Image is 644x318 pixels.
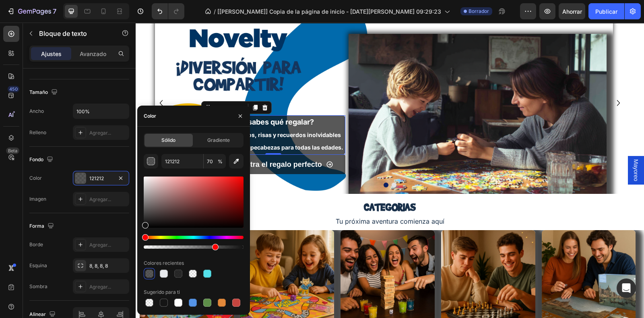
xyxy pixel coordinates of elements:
[29,223,44,229] font: Forma
[3,3,60,19] button: 7
[213,11,471,173] img: Encuentra los mejores Juegos y rompecabezas de las mejores marcas como, Disney, Marvel, Bluey, Ha...
[617,279,636,298] div: Abrir Intercom Messenger
[217,8,441,15] font: [[PERSON_NAME]] Copia de la página de inicio - [DATE][PERSON_NAME] 09:29:23
[144,289,180,295] font: Sugerido para ti
[8,148,17,154] font: Beta
[406,208,500,302] img: Encuentra los mejores rompecabezas de 500 y 1000 piezas con calidad premium Novelty
[207,137,230,143] font: Gradiente
[67,109,208,129] span: Regala momentos, risas y recuerdos inolvidables con juegos y rompecabezas para todas las edades.
[4,208,98,302] a: Juegos de Mesa para familia - Novelty
[73,104,129,118] input: Auto
[496,137,504,158] span: Mayoreo
[152,3,184,19] div: Deshacer/Rehacer
[136,23,644,318] iframe: Área de diseño
[161,137,175,143] font: Sólido
[559,3,585,19] button: Ahorrar
[562,8,582,15] font: Ahorrar
[218,158,223,164] font: %
[41,50,62,57] font: Ajustes
[305,208,400,302] img: Explora juegos clásicos de mesa y casino: dominó, ajedrez, backgammon, cubiletes y más. Diseño pr...
[144,260,184,266] font: Colores recientes
[89,130,111,136] font: Agregar...
[29,262,47,268] font: Esquina
[29,129,46,135] font: Relleno
[9,86,18,92] font: 450
[39,29,87,37] font: Bloque de texto
[76,81,103,89] div: Text Block
[29,311,46,317] font: Alinear
[248,160,253,165] button: Dot
[477,74,489,87] button: Carousel Next Arrow
[161,154,203,168] input: Por ejemplo: FFFFFF
[406,208,500,302] a: Rompecabezas Adulto 500 y 1000 piezas
[305,208,400,302] a: Juegos de Mesa Clásicos y de Casino | Dominó, Ajedrez, Backgammon
[29,89,48,95] font: Tamaño
[89,284,111,290] font: Agregar...
[469,8,489,14] font: Borrador
[29,175,42,181] font: Color
[588,3,624,19] button: Publicar
[29,156,43,162] font: Fondo
[89,242,111,248] font: Agregar...
[89,263,108,269] font: 8, 8, 8, 8
[1,195,508,203] p: Tu próxima aventura comienza aquí
[78,135,186,148] p: 🎁 Encuentra el regalo perfecto
[105,208,199,302] a: uegos de Mesa Infantiles |Juegos Divertidos para Niños | Novelty.mx
[89,175,104,181] font: 121212
[80,50,106,57] font: Avanzado
[19,74,32,87] button: Carousel Back Arrow
[4,208,98,302] img: Juegos de Mesa Familiares 1 Juegos divertidos Novelty
[97,95,178,104] strong: ¿No sabes qué regalar?
[144,113,156,119] font: Color
[29,241,43,247] font: Borde
[39,29,107,38] p: Bloque de texto
[214,8,216,15] font: /
[53,7,56,15] font: 7
[144,236,244,239] div: Hue
[29,108,44,114] font: Ancho
[89,196,111,202] font: Agregar...
[29,196,46,202] font: Imagen
[29,283,47,289] font: Sombra
[205,208,299,302] img: Descubre juegos de mesa para adultos con retos, diversión y risas garantizadas. Ideales para fies...
[489,263,502,276] button: Carousel Next Arrow
[256,160,261,165] button: Dot
[105,208,199,302] img: Explora nuestros juegos de mesa infantiles diseñados para aprender, jugar y compartir. ¡Fomenta l...
[228,177,280,191] strong: CATEGORIAS
[595,8,617,15] font: Publicar
[10,263,23,276] button: Carousel Back Arrow
[205,208,299,302] a: Juegos de Mesa para Adultos | Juegos de Fiesta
